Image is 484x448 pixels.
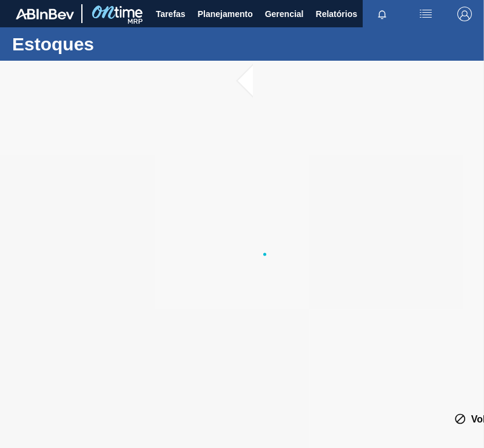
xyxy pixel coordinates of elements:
[363,5,402,22] button: Notificações
[198,7,253,21] span: Planejamento
[316,7,357,21] span: Relatórios
[457,7,472,21] img: Logout
[265,7,304,21] span: Gerencial
[12,37,227,51] h1: Estoques
[418,7,433,21] img: userActions
[156,7,186,21] span: Tarefas
[16,8,74,19] img: TNhmsLtSVTkK8tSr43FrP2fwEKptu5GPRR3wAAAABJRU5ErkJggg==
